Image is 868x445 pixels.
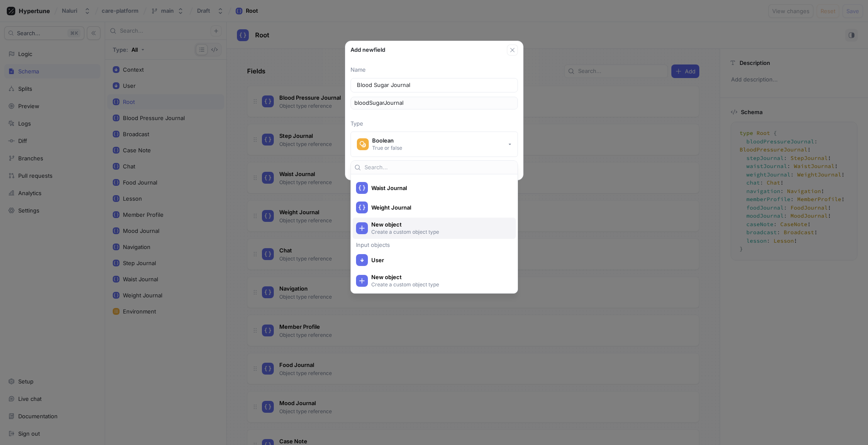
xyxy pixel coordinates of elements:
[351,46,385,54] p: Add new field
[371,228,507,235] p: Create a custom object type
[353,242,516,247] div: Input objects
[371,257,508,264] span: User
[371,274,508,281] span: New object
[357,81,512,90] input: Enter a name for this field
[372,137,402,144] div: Boolean
[371,185,508,192] span: Waist Journal
[351,66,518,74] p: Name
[372,144,402,151] div: True or false
[351,132,518,157] button: BooleanTrue or false
[364,163,514,172] input: Search...
[351,120,518,128] p: Type
[371,281,507,288] p: Create a custom object type
[371,204,508,211] span: Weight Journal
[371,221,508,228] span: New object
